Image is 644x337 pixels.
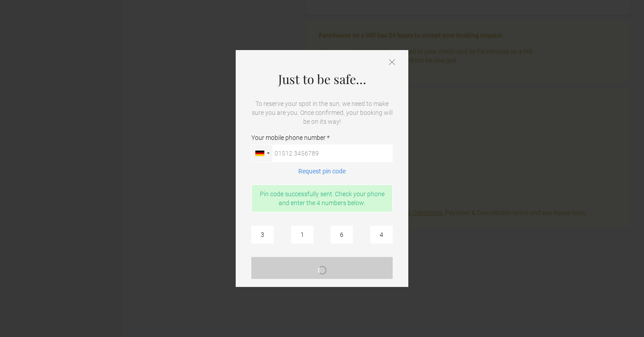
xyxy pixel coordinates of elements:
span: Your mobile phone number [251,133,330,142]
h4: Just to be safe… [251,72,393,86]
input: Your mobile phone number [251,144,393,162]
button: Request pin code [293,167,351,176]
div: Pin code successfully sent. Check your phone and enter the 4 numbers below: [251,185,393,212]
p: To reserve your spot in the sun, we need to make sure you are you. Once confirmed, your booking w... [251,99,393,126]
div: Germany (Deutschland): +49 [252,145,272,162]
button: Close [389,59,395,67]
